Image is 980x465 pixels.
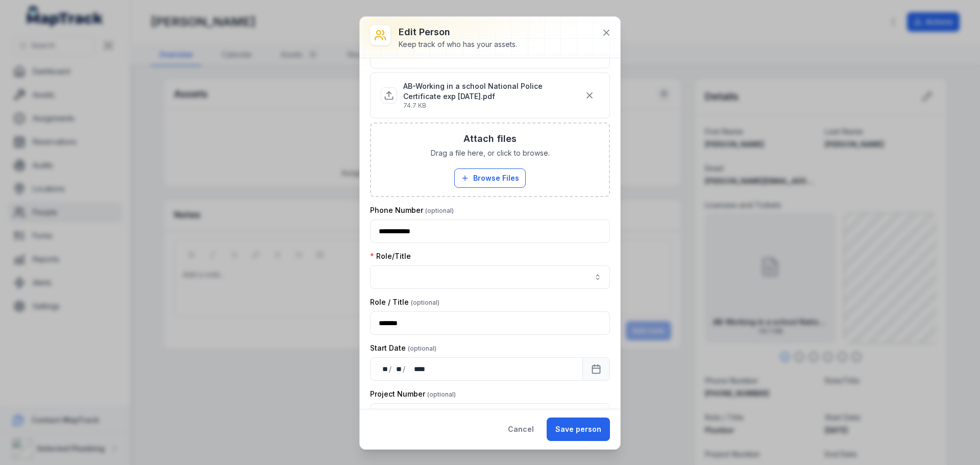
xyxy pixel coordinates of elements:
[370,343,436,353] label: Start Date
[582,357,610,381] button: Calendar
[403,81,580,102] p: AB-Working in a school National Police Certificate exp [DATE].pdf
[393,364,403,374] div: month,
[399,25,517,39] h3: Edit person
[399,39,517,50] div: Keep track of who has your assets.
[370,389,456,399] label: Project Number
[406,364,426,374] div: year,
[379,364,389,374] div: day,
[389,364,393,374] div: /
[454,168,526,188] button: Browse Files
[547,418,610,441] button: Save person
[499,418,543,441] button: Cancel
[403,364,406,374] div: /
[431,148,550,158] span: Drag a file here, or click to browse.
[403,102,580,110] p: 74.7 KB
[463,132,517,146] h3: Attach files
[370,205,454,215] label: Phone Number
[370,251,411,261] label: Role/Title
[370,297,439,307] label: Role / Title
